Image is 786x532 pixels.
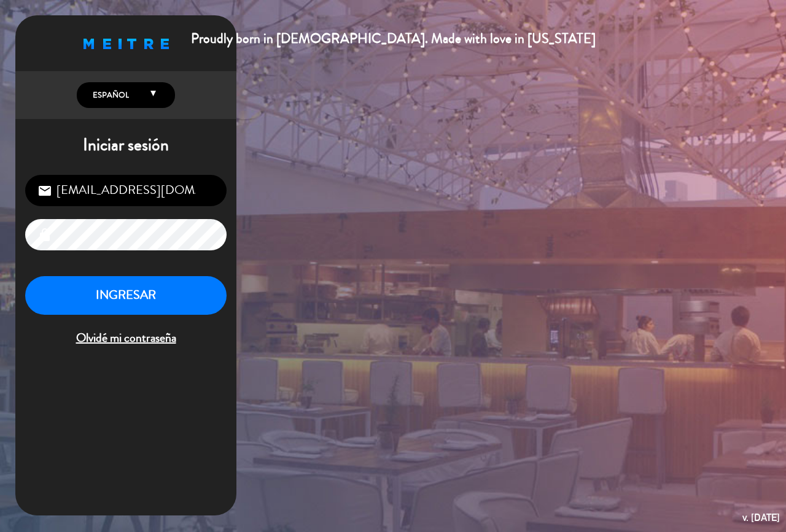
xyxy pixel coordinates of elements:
i: lock [37,228,52,242]
div: v. [DATE] [742,509,780,526]
span: Español [90,89,129,101]
span: Olvidé mi contraseña [25,328,227,349]
input: Correo Electrónico [25,175,227,206]
i: email [37,183,52,198]
h1: Iniciar sesión [15,135,236,156]
button: INGRESAR [25,276,227,315]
